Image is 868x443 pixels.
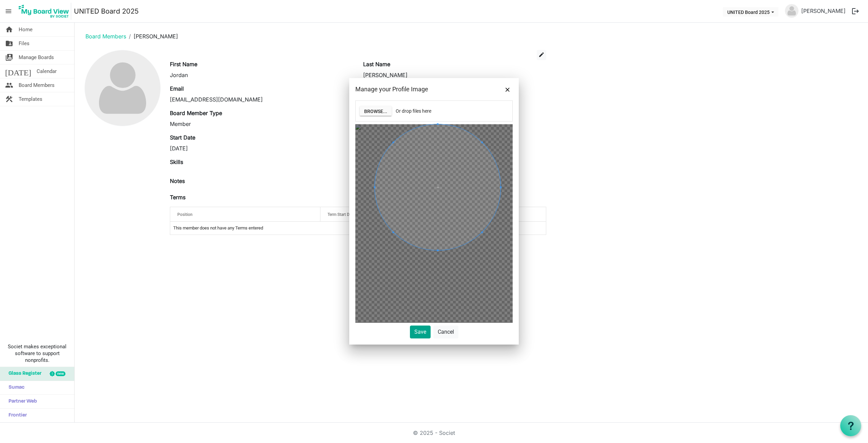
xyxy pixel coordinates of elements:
[74,4,139,18] a: UNITED Board 2025
[5,381,24,394] span: Sumac
[5,37,13,50] span: folder_shared
[19,92,42,106] span: Templates
[5,23,13,36] span: home
[848,4,863,18] button: logout
[170,95,353,104] div: [EMAIL_ADDRESS][DOMAIN_NAME]
[5,51,13,64] span: switch_account
[537,50,546,60] button: edit
[19,37,29,50] span: Files
[410,326,431,338] button: Save
[170,158,183,166] label: Skills
[19,23,33,36] span: Home
[56,371,65,376] div: new
[5,367,41,381] span: Glass Register
[785,4,798,18] img: no-profile-picture.svg
[170,120,353,128] div: Member
[17,3,74,20] a: My Board View Logo
[170,85,184,93] label: Email
[5,409,27,422] span: Frontier
[170,177,185,185] label: Notes
[798,4,848,18] a: [PERSON_NAME]
[413,429,455,436] a: © 2025 - Societ
[2,5,15,18] span: menu
[170,193,185,201] label: Terms
[363,71,546,79] div: [PERSON_NAME]
[396,108,431,114] span: Or drop files here
[433,326,458,338] button: Cancel
[5,395,37,408] span: Partner Web
[360,106,392,116] button: Browse...
[170,60,197,68] label: First Name
[5,92,13,106] span: construction
[363,60,390,68] label: Last Name
[355,84,481,94] div: Manage your Profile Image
[328,212,355,217] span: Term Start Date
[19,78,55,92] span: Board Members
[3,343,71,364] span: Societ makes exceptional software to support nonprofits.
[177,212,193,217] span: Position
[170,144,353,152] div: [DATE]
[85,50,160,126] img: no-profile-picture.svg
[170,133,195,142] label: Start Date
[5,78,13,92] span: people
[126,32,178,40] li: [PERSON_NAME]
[538,52,545,58] span: edit
[170,222,546,235] td: This member does not have any Terms entered
[19,51,54,64] span: Manage Boards
[170,71,353,79] div: Jordan
[17,3,71,20] img: My Board View Logo
[723,7,778,17] button: UNITED Board 2025 dropdownbutton
[502,84,513,94] button: Close
[5,64,31,78] span: [DATE]
[37,64,57,78] span: Calendar
[170,109,222,117] label: Board Member Type
[85,33,126,40] a: Board Members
